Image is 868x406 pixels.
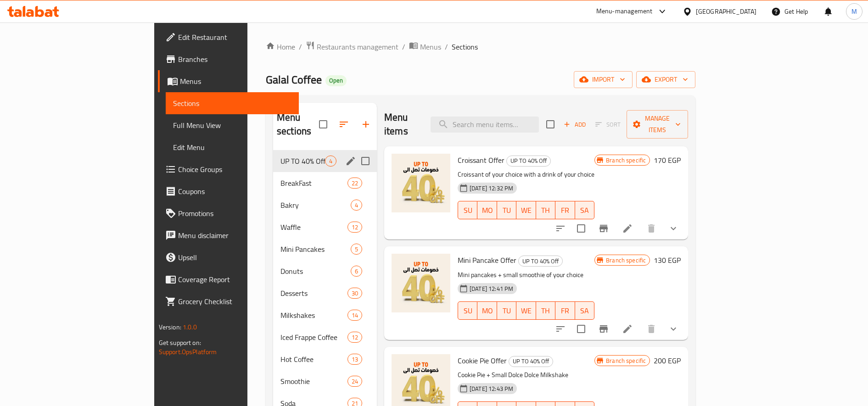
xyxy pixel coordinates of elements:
[536,201,555,219] button: TH
[273,304,377,326] div: Milkshakes14
[392,154,450,212] img: Croissant Offer
[280,354,347,365] span: Hot Coffee
[158,246,299,268] a: Upsell
[314,115,333,134] span: Select all sections
[178,252,292,263] span: Upsell
[158,180,299,202] a: Coupons
[317,41,398,52] span: Restaurants management
[458,269,594,281] p: Mini pancakes + small smoothie of your choice
[280,178,347,189] span: BreakFast
[851,6,857,17] span: M
[280,376,347,387] span: Smoothie
[562,119,587,130] span: Add
[348,377,362,386] span: 24
[280,288,347,299] span: Desserts
[347,288,362,299] div: items
[593,217,615,239] button: Branch-specific-item
[541,115,560,134] span: Select section
[351,267,362,276] span: 6
[516,301,536,320] button: WE
[266,41,695,53] nav: breadcrumb
[347,178,362,189] div: items
[306,41,398,53] a: Restaurants management
[273,172,377,194] div: BreakFast22
[458,301,477,320] button: SU
[575,201,594,219] button: SA
[462,304,474,317] span: SU
[273,326,377,348] div: Iced Frappe Coffee12
[602,256,650,265] span: Branch specific
[178,164,292,175] span: Choice Groups
[173,142,292,153] span: Edit Menu
[458,253,516,267] span: Mini Pancake Offer
[325,75,347,86] div: Open
[458,169,594,180] p: Croissant of your choice with a drink of your choice
[159,337,201,349] span: Get support on:
[280,156,325,167] div: UP TO 40% Off
[273,282,377,304] div: Desserts30
[280,200,351,211] div: Bakry
[662,318,684,340] button: show more
[593,318,615,340] button: Branch-specific-item
[520,204,532,217] span: WE
[458,354,507,367] span: Cookie Pie Offer
[497,301,516,320] button: TU
[280,222,347,233] span: Waffle
[549,318,571,340] button: sort-choices
[348,333,362,342] span: 12
[159,346,217,358] a: Support.OpsPlatform
[668,223,679,234] svg: Show Choices
[351,244,362,255] div: items
[636,71,695,88] button: export
[280,266,351,277] div: Donuts
[280,310,347,321] span: Milkshakes
[166,136,299,158] a: Edit Menu
[662,217,684,239] button: show more
[173,120,292,131] span: Full Menu View
[325,77,347,84] span: Open
[622,323,633,334] a: Edit menu item
[654,254,681,267] h6: 130 EGP
[348,223,362,232] span: 12
[559,304,571,317] span: FR
[325,156,336,167] div: items
[501,204,513,217] span: TU
[634,113,681,136] span: Manage items
[273,194,377,216] div: Bakry4
[402,41,405,52] li: /
[178,54,292,65] span: Branches
[622,223,633,234] a: Edit menu item
[571,219,591,238] span: Select to update
[159,321,181,333] span: Version:
[158,290,299,312] a: Grocery Checklist
[575,301,594,320] button: SA
[452,41,478,52] span: Sections
[384,111,420,138] h2: Menu items
[445,41,448,52] li: /
[348,179,362,188] span: 22
[571,319,591,339] span: Select to update
[555,201,575,219] button: FR
[409,41,441,53] a: Menus
[506,156,551,167] div: UP TO 40% Off
[589,117,627,132] span: Select section first
[477,301,497,320] button: MO
[280,332,347,343] span: Iced Frappe Coffee
[696,6,756,17] div: [GEOGRAPHIC_DATA]
[644,74,688,85] span: export
[273,260,377,282] div: Donuts6
[458,201,477,219] button: SU
[497,201,516,219] button: TU
[581,74,625,85] span: import
[555,301,575,320] button: FR
[549,217,571,239] button: sort-choices
[183,321,197,333] span: 1.0.0
[348,355,362,364] span: 13
[178,274,292,285] span: Coverage Report
[559,204,571,217] span: FR
[602,356,650,365] span: Branch specific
